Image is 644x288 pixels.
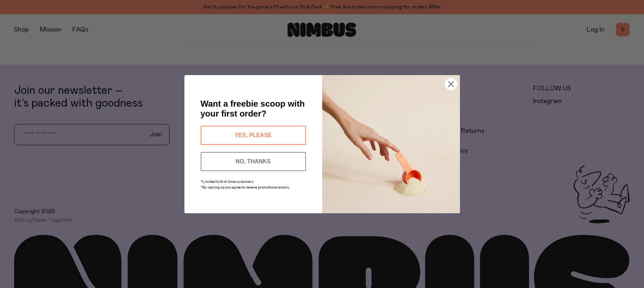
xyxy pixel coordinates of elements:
[201,126,306,145] button: YES, PLEASE
[322,75,460,213] img: c0d45117-8e62-4a02-9742-374a5db49d45.jpeg
[201,152,306,171] button: NO, THANKS
[201,186,289,189] span: *By signing up you agree to receive promotional emails
[445,78,457,90] button: Close dialog
[201,180,254,183] span: *Limited to first-time customers
[201,99,305,118] span: Want a freebie scoop with your first order?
